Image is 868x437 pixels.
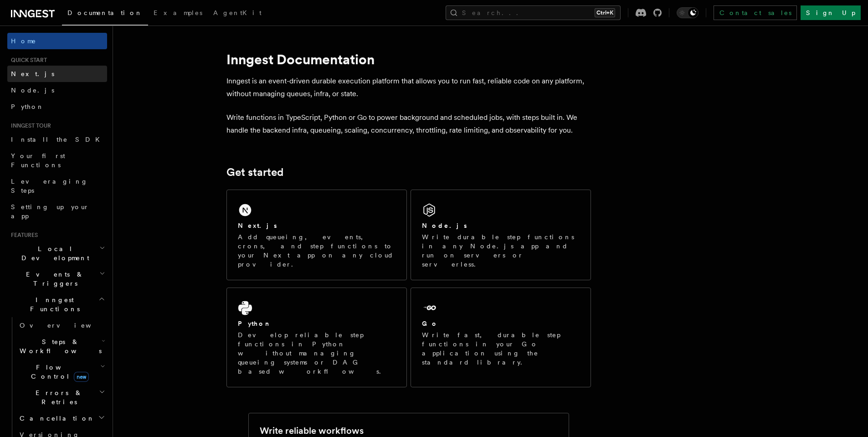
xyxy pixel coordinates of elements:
[7,57,47,64] span: Quick start
[20,322,113,329] span: Overview
[213,9,262,16] span: AgentKit
[7,266,107,292] button: Events & Triggers
[11,136,105,143] span: Install the SDK
[260,424,364,437] h2: Write reliable workflows
[7,173,107,199] a: Leveraging Steps
[7,231,38,239] span: Features
[238,319,272,328] h2: Python
[16,334,107,359] button: Steps & Workflows
[422,319,438,328] h2: Go
[148,3,208,25] a: Examples
[208,3,267,25] a: AgentKit
[7,244,99,262] span: Local Development
[7,241,107,266] button: Local Development
[16,410,107,427] button: Cancellation
[62,3,148,26] a: Documentation
[411,288,591,387] a: GoWrite fast, durable step functions in your Go application using the standard library.
[226,111,591,137] p: Write functions in TypeScript, Python or Go to power background and scheduled jobs, with steps bu...
[226,166,283,179] a: Get started
[226,51,591,67] h1: Inngest Documentation
[226,190,407,280] a: Next.jsAdd queueing, events, crons, and step functions to your Next app on any cloud provider.
[595,8,615,17] kbd: Ctrl+K
[11,70,54,77] span: Next.js
[7,33,107,49] a: Home
[422,221,467,230] h2: Node.js
[16,388,99,406] span: Errors & Retries
[11,178,88,194] span: Leveraging Steps
[11,87,54,94] span: Node.js
[7,199,107,224] a: Setting up your app
[7,148,107,173] a: Your first Functions
[226,75,591,100] p: Inngest is an event-driven durable execution platform that allows you to run fast, reliable code ...
[16,359,107,385] button: Flow Controlnew
[446,5,621,20] button: Search...Ctrl+K
[7,82,107,98] a: Node.js
[74,372,89,382] span: new
[7,122,51,129] span: Inngest tour
[7,98,107,115] a: Python
[67,9,143,16] span: Documentation
[226,288,407,387] a: PythonDevelop reliable step functions in Python without managing queueing systems or DAG based wo...
[238,232,395,269] p: Add queueing, events, crons, and step functions to your Next app on any cloud provider.
[7,131,107,148] a: Install the SDK
[714,5,797,20] a: Contact sales
[422,232,580,269] p: Write durable step functions in any Node.js app and run on servers or serverless.
[238,221,277,230] h2: Next.js
[7,66,107,82] a: Next.js
[154,9,202,16] span: Examples
[238,330,395,376] p: Develop reliable step functions in Python without managing queueing systems or DAG based workflows.
[11,152,65,169] span: Your first Functions
[11,103,44,110] span: Python
[7,295,98,314] span: Inngest Functions
[16,414,95,423] span: Cancellation
[422,330,580,367] p: Write fast, durable step functions in your Go application using the standard library.
[11,36,36,46] span: Home
[16,385,107,410] button: Errors & Retries
[7,270,99,288] span: Events & Triggers
[411,190,591,280] a: Node.jsWrite durable step functions in any Node.js app and run on servers or serverless.
[801,5,861,20] a: Sign Up
[16,337,102,355] span: Steps & Workflows
[677,7,699,18] button: Toggle dark mode
[16,363,100,381] span: Flow Control
[7,292,107,317] button: Inngest Functions
[16,317,107,334] a: Overview
[11,203,89,220] span: Setting up your app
